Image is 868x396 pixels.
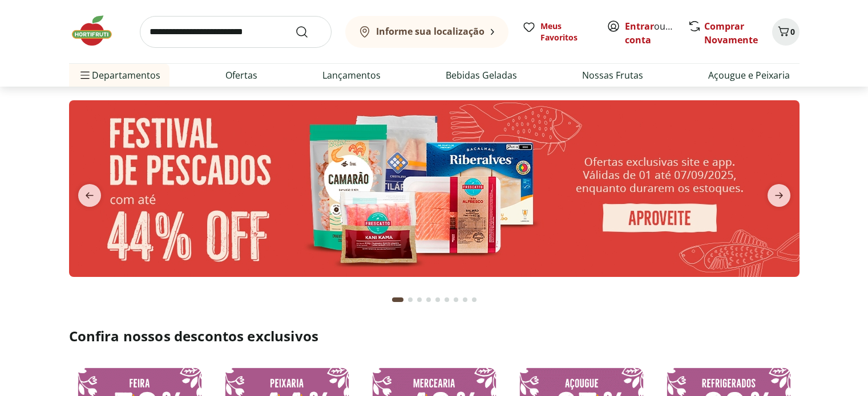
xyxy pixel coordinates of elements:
button: Go to page 2 from fs-carousel [406,286,415,313]
button: Current page from fs-carousel [390,286,406,313]
span: Meus Favoritos [540,21,593,43]
a: Entrar [625,20,654,32]
a: Criar conta [625,20,688,46]
button: Submit Search [295,25,322,39]
a: Ofertas [225,68,257,82]
img: Hortifruti [69,14,126,48]
button: Go to page 6 from fs-carousel [442,286,451,313]
button: Go to page 3 from fs-carousel [415,286,424,313]
b: Informe sua localização [376,25,485,38]
button: Go to page 4 from fs-carousel [424,286,433,313]
button: next [758,184,800,207]
button: Go to page 5 from fs-carousel [433,286,442,313]
button: Carrinho [772,18,800,46]
button: Go to page 7 from fs-carousel [451,286,461,313]
a: Meus Favoritos [522,21,593,43]
a: Lançamentos [322,68,381,82]
button: Informe sua localização [345,16,508,48]
a: Comprar Novamente [704,20,758,46]
span: 0 [790,26,795,37]
button: Go to page 9 from fs-carousel [470,286,479,313]
a: Nossas Frutas [582,68,643,82]
button: Menu [78,62,92,89]
input: search [140,16,332,48]
img: pescados [69,100,800,277]
button: Go to page 8 from fs-carousel [461,286,470,313]
button: previous [69,184,110,207]
span: Departamentos [78,62,160,89]
a: Bebidas Geladas [446,68,517,82]
a: Açougue e Peixaria [708,68,790,82]
h2: Confira nossos descontos exclusivos [69,327,800,345]
span: ou [625,19,676,47]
